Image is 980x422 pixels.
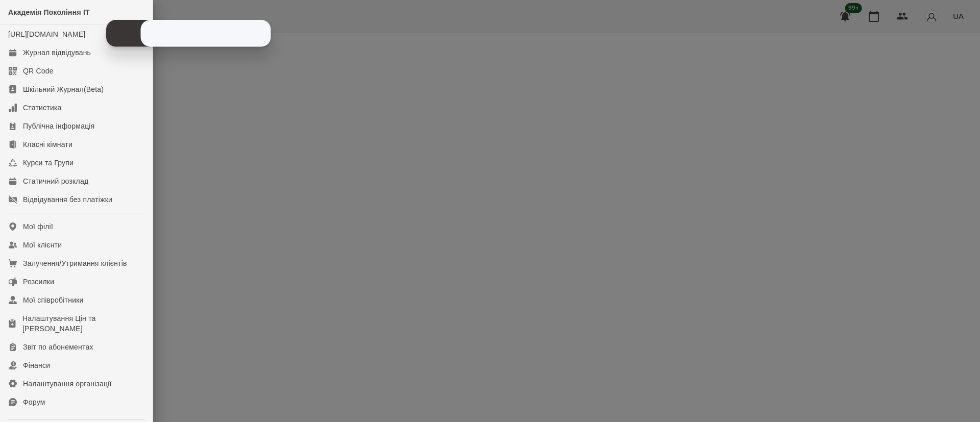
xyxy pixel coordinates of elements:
[8,30,85,38] a: [URL][DOMAIN_NAME]
[23,360,50,370] div: Фінанси
[23,295,84,305] div: Мої співробітники
[23,379,112,389] div: Налаштування організації
[22,313,144,334] div: Налаштування Цін та [PERSON_NAME]
[23,342,93,352] div: Звіт по абонементах
[23,121,94,131] div: Публічна інформація
[23,221,53,232] div: Мої філії
[23,176,88,186] div: Статичний розклад
[23,277,54,287] div: Розсилки
[23,194,112,205] div: Відвідування без платіжки
[23,66,54,76] div: QR Code
[23,103,62,113] div: Статистика
[23,240,62,250] div: Мої клієнти
[23,158,73,168] div: Курси та Групи
[23,258,127,268] div: Залучення/Утримання клієнтів
[23,47,91,58] div: Журнал відвідувань
[8,8,90,16] span: Академія Покоління ІТ
[23,84,104,94] div: Шкільний Журнал(Beta)
[23,397,45,407] div: Форум
[23,139,72,150] div: Класні кімнати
